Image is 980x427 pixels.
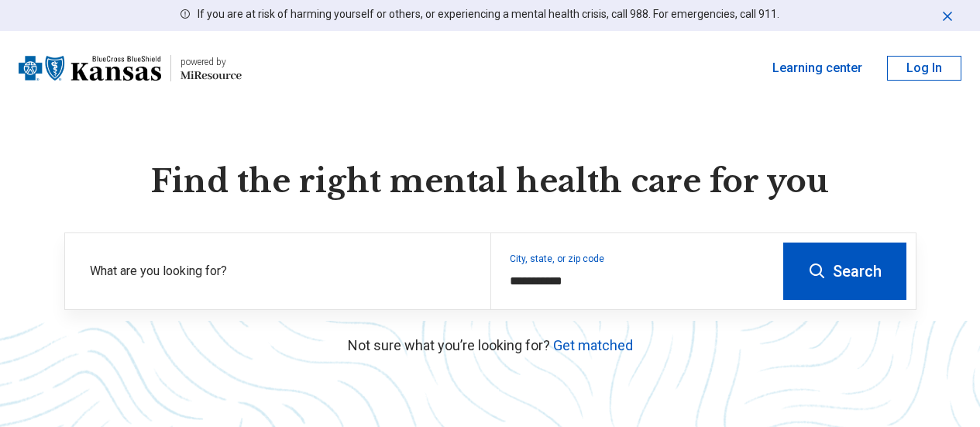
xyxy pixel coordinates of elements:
[940,6,955,25] button: Dismiss
[19,50,161,87] img: Blue Cross Blue Shield Kansas
[553,337,633,353] a: Get matched
[772,59,862,77] a: Learning center
[887,56,961,81] button: Log In
[64,161,916,201] h1: Find the right mental health care for you
[181,55,242,69] div: powered by
[64,335,916,356] p: Not sure what you’re looking for?
[19,50,242,87] a: Blue Cross Blue Shield Kansaspowered by
[783,243,906,300] button: Search
[90,262,472,281] label: What are you looking for?
[198,6,779,22] p: If you are at risk of harming yourself or others, or experiencing a mental health crisis, call 98...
